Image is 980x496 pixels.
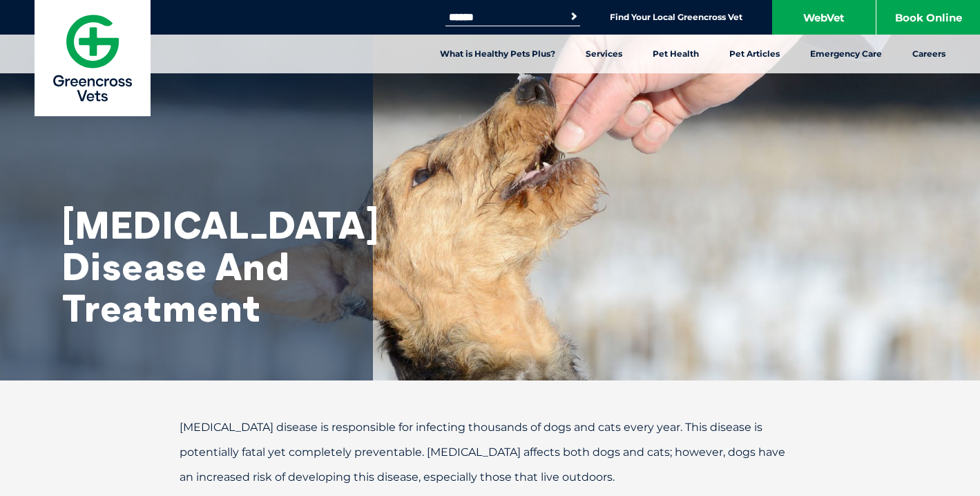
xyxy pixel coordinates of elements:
[795,35,897,73] a: Emergency Care
[180,421,785,484] span: [MEDICAL_DATA] disease is responsible for infecting thousands of dogs and cats every year. This d...
[62,204,338,329] h1: [MEDICAL_DATA] Disease And Treatment
[570,35,637,73] a: Services
[610,12,742,23] a: Find Your Local Greencross Vet
[897,35,961,73] a: Careers
[637,35,714,73] a: Pet Health
[567,10,581,24] button: Search
[714,35,795,73] a: Pet Articles
[425,35,570,73] a: What is Healthy Pets Plus?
